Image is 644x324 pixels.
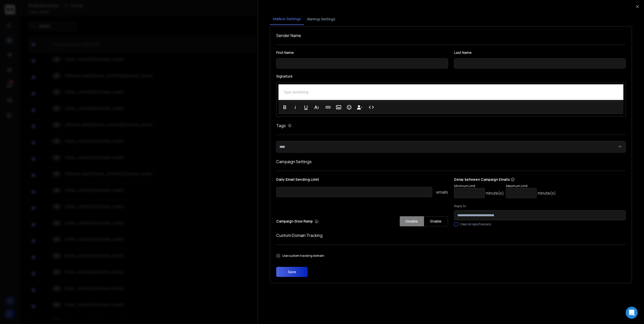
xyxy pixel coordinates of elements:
p: Maximum Limit [506,184,556,188]
p: minute(s) [538,190,556,196]
button: Save [276,267,308,277]
h1: Tags [276,123,286,129]
button: Bold (Ctrl+B) [280,102,290,112]
p: Minimum Limit [454,184,504,188]
button: Code View [367,102,376,112]
h1: Custom Domain Tracking [276,232,626,238]
label: First Name [276,51,448,54]
p: Daily Email Sending Limit [276,177,448,184]
button: Insert Unsubscribe Link [355,102,365,112]
h1: Sender Name [276,32,626,39]
label: Last Name [454,51,626,54]
button: Mailbox Settings [270,13,304,25]
button: Warmup Settings [304,14,338,25]
label: Signature [276,75,626,78]
p: emails [436,189,448,195]
button: Emoticons [344,102,354,112]
label: Clear all replyTo emails [460,222,491,226]
button: Enable [424,216,448,226]
button: Insert Image (Ctrl+P) [334,102,343,112]
p: Campaign Slow Ramp [276,219,318,224]
button: Italic (Ctrl+I) [291,102,300,112]
div: Open Intercom Messenger [626,307,638,319]
label: Use custom tracking domain [282,254,324,258]
label: Reply to [454,204,626,208]
button: More Text [312,102,321,112]
p: Delay between Campaign Emails [454,177,556,182]
p: minute(s) [486,190,504,196]
button: Insert Link (Ctrl+K) [323,102,333,112]
button: Disable [400,216,424,226]
h1: Campaign Settings [276,159,626,165]
button: Underline (Ctrl+U) [301,102,311,112]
